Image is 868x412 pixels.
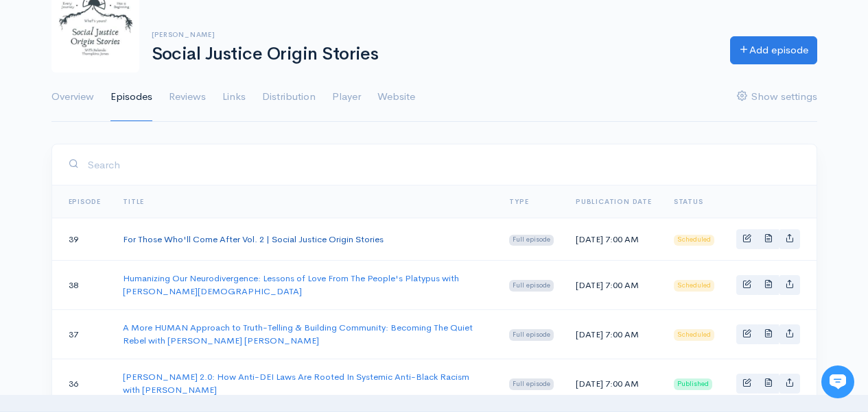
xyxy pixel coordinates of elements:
[52,260,113,309] td: 38
[737,73,817,122] a: Show settings
[821,365,854,398] iframe: gist-messenger-bubble-iframe
[332,73,361,122] a: Player
[89,190,165,201] span: New conversation
[509,197,528,206] a: Type
[736,374,800,394] div: Basic example
[123,371,469,396] a: [PERSON_NAME] 2.0: How Anti-DEI Laws Are Rooted In Systemic Anti-Black Racism with [PERSON_NAME]
[52,359,113,408] td: 36
[262,73,316,122] a: Distribution
[152,44,714,64] h1: Social Justice Origin Stories
[674,280,714,291] span: Scheduled
[51,73,94,122] a: Overview
[69,197,102,206] a: Episode
[21,66,254,88] h1: Hi 👋
[123,197,144,206] a: Title
[87,151,800,179] input: Search
[40,257,245,285] input: Search articles
[576,197,652,206] a: Publication date
[565,218,663,261] td: [DATE] 7:00 AM
[19,235,256,251] p: Find an answer quickly
[21,181,253,209] button: New conversation
[110,73,152,122] a: Episodes
[736,275,800,295] div: Basic example
[509,235,554,246] span: Full episode
[674,329,714,340] span: Scheduled
[123,322,473,347] a: A More HUMAN Approach to Truth-Telling & Building Community: Becoming The Quiet Rebel with [PERSO...
[152,31,714,38] h6: [PERSON_NAME]
[674,378,712,389] span: Published
[565,359,663,408] td: [DATE] 7:00 AM
[736,229,800,249] div: Basic example
[52,218,113,261] td: 39
[736,324,800,344] div: Basic example
[730,36,817,64] a: Add episode
[565,260,663,309] td: [DATE] 7:00 AM
[377,73,415,122] a: Website
[509,378,554,389] span: Full episode
[565,309,663,359] td: [DATE] 7:00 AM
[222,73,246,122] a: Links
[123,233,384,245] a: For Those Who'll Come After Vol. 2 | Social Justice Origin Stories
[509,280,554,291] span: Full episode
[674,235,714,246] span: Scheduled
[509,329,554,340] span: Full episode
[169,73,206,122] a: Reviews
[674,197,703,206] span: Status
[21,91,254,157] h2: Just let us know if you need anything and we'll be happy to help! 🙂
[52,309,113,359] td: 37
[123,272,459,298] a: Humanizing Our Neurodivergence: Lessons of Love From The People's Platypus with [PERSON_NAME][DEM...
